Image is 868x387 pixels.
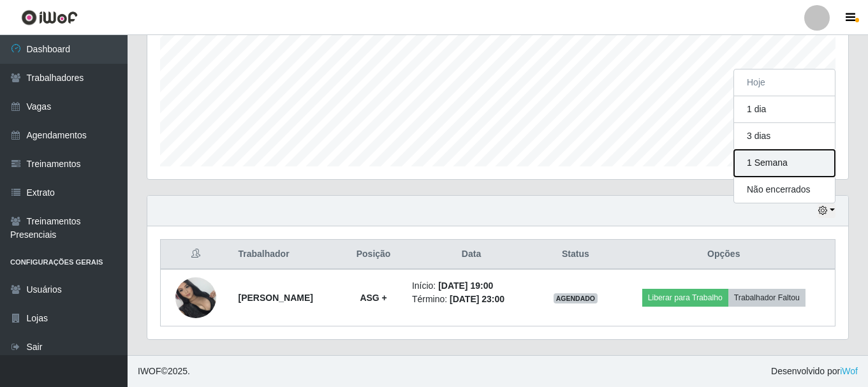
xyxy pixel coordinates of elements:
[734,69,835,96] button: Hoje
[613,240,835,270] th: Opções
[734,177,835,203] button: Não encerrados
[175,277,216,318] img: 1758288305350.jpeg
[238,293,313,303] strong: [PERSON_NAME]
[734,150,835,177] button: 1 Semana
[734,123,835,150] button: 3 dias
[734,96,835,123] button: 1 dia
[450,294,504,304] time: [DATE] 23:00
[230,240,342,270] th: Trabalhador
[642,289,728,307] button: Liberar para Trabalho
[728,289,805,307] button: Trabalhador Faltou
[342,240,404,270] th: Posição
[138,366,161,376] span: IWOF
[412,279,531,293] li: Início:
[404,240,538,270] th: Data
[771,365,858,378] span: Desenvolvido por
[360,293,386,303] strong: ASG +
[138,365,190,378] span: © 2025 .
[840,366,858,376] a: iWof
[554,293,598,303] span: AGENDADO
[412,293,531,306] li: Término:
[438,281,493,291] time: [DATE] 19:00
[21,10,78,26] img: CoreUI Logo
[538,240,612,270] th: Status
